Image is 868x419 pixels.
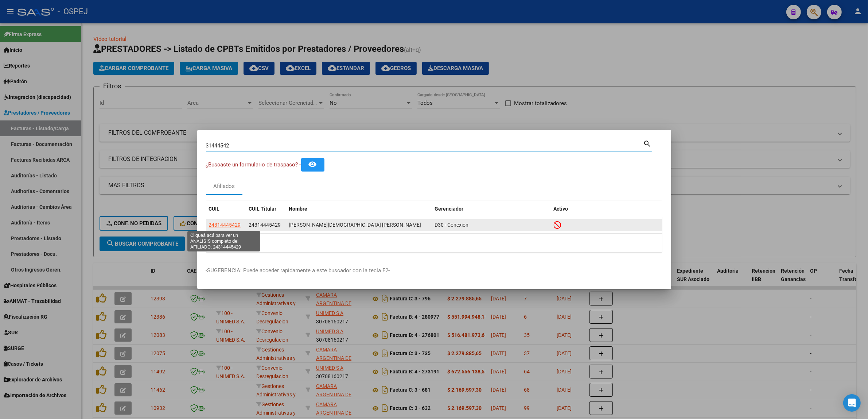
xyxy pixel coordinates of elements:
[286,201,432,217] datatable-header-cell: Nombre
[843,394,861,412] div: Open Intercom Messenger
[551,201,662,217] datatable-header-cell: Activo
[308,160,317,169] mat-icon: remove_red_eye
[554,206,568,212] span: Activo
[249,206,277,212] span: CUIL Titular
[435,206,464,212] span: Gerenciador
[432,201,551,217] datatable-header-cell: Gerenciador
[206,201,246,217] datatable-header-cell: CUIL
[289,206,308,212] span: Nombre
[289,221,429,229] div: [PERSON_NAME][DEMOGRAPHIC_DATA] [PERSON_NAME]
[206,266,662,275] p: -SUGERENCIA: Puede acceder rapidamente a este buscador con la tecla F2-
[213,182,235,191] div: Afiliados
[246,201,286,217] datatable-header-cell: CUIL Titular
[643,139,652,147] mat-icon: search
[249,222,281,228] span: 24314445429
[206,161,301,168] span: ¿Buscaste un formulario de traspaso? -
[209,206,220,212] span: CUIL
[209,222,241,228] span: 24314445429
[206,234,662,252] div: 1 total
[435,222,469,228] span: D30 - Conexion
